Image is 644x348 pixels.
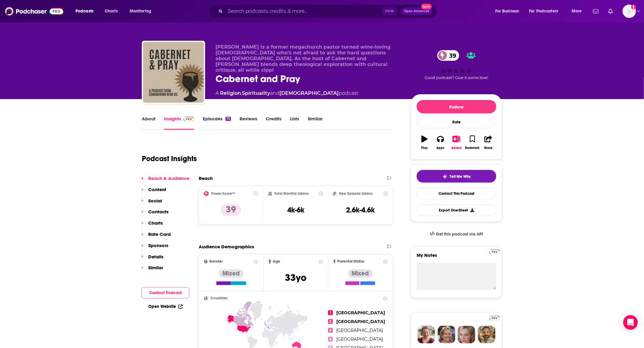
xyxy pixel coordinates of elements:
[572,7,582,16] span: More
[401,8,432,15] button: Open AdvancedNew
[337,336,383,342] span: [GEOGRAPHIC_DATA]
[148,304,183,309] a: Open Website
[287,205,304,215] h3: 4k-6k
[491,6,527,16] button: open menu
[451,146,462,150] div: Added
[142,175,189,187] button: Reach & Audience
[219,269,243,278] div: Mixed
[71,6,101,16] button: open menu
[337,310,385,315] span: [GEOGRAPHIC_DATA]
[328,310,333,315] span: 1
[142,265,163,276] button: Similar
[209,260,223,264] span: Gender
[346,205,375,215] h3: 2.6k-4.6k
[417,252,496,263] label: My Notes
[337,319,385,324] span: [GEOGRAPHIC_DATA]
[411,44,502,86] div: 39Good podcast? Give it some love!
[337,260,364,264] span: Parental Status
[148,243,168,248] p: Sponsors
[240,116,257,130] a: Reviews
[443,50,460,61] span: 39
[142,231,171,243] button: Rate Card
[348,269,373,278] div: Mixed
[489,315,500,321] a: Pro website
[449,132,464,153] button: Added
[404,10,429,13] span: Open Advanced
[417,204,496,216] button: Export One-Sheet
[220,90,241,96] a: Religion
[465,146,480,150] div: Bookmark
[148,220,163,226] p: Charts
[443,174,447,179] img: tell me why sparkle
[211,191,235,196] h2: Power Score™
[148,175,189,181] p: Reach & Audience
[567,6,590,16] button: open menu
[199,244,254,250] h2: Audience Demographics
[148,209,169,215] p: Contacts
[142,154,197,163] h1: Podcast Insights
[436,232,483,237] span: Get this podcast via API
[495,7,519,16] span: For Business
[591,6,601,16] a: Show notifications dropdown
[606,6,615,16] a: Show notifications dropdown
[417,132,432,153] button: Play
[425,75,488,80] span: Good podcast? Give it some love!
[215,44,390,73] span: [PERSON_NAME] is a former megachurch pastor turned wine-loving [DEMOGRAPHIC_DATA] who’s not afrai...
[125,6,159,16] button: open menu
[417,170,496,183] button: tell me why sparkleTell Me Why
[148,231,171,237] p: Rate Card
[422,146,428,150] div: Play
[210,296,228,300] span: Countries
[105,7,118,16] span: Charts
[489,249,500,254] a: Pro website
[148,265,163,270] p: Similar
[417,116,496,128] div: Rate
[432,132,448,153] button: Apps
[458,326,475,343] img: Jules Profile
[221,204,241,216] p: 39
[437,50,460,61] a: 39
[382,7,397,15] span: Ctrl K
[75,7,93,16] span: Podcasts
[425,227,488,242] a: Get this podcast via API
[241,90,242,96] span: ,
[623,5,636,18] button: Show profile menu
[142,254,163,265] button: Details
[437,146,445,150] div: Apps
[164,116,194,130] a: InsightsPodchaser Pro
[142,187,166,198] button: Content
[489,250,500,254] img: Podchaser Pro
[464,132,480,153] button: Bookmark
[481,132,496,153] button: Share
[418,326,435,343] img: Sydney Profile
[143,42,204,103] img: Cabernet and Pray
[242,90,270,96] a: Spirituality
[623,5,636,18] span: Logged in as eerdmans
[142,116,156,130] a: About
[142,198,162,209] button: Social
[148,254,163,260] p: Details
[478,326,495,343] img: Jon Profile
[215,90,358,97] div: A podcast
[130,7,151,16] span: Monitoring
[148,187,166,192] p: Content
[484,146,492,150] div: Share
[337,328,383,333] span: [GEOGRAPHIC_DATA]
[328,337,333,342] span: 4
[623,5,636,18] img: User Profile
[101,6,121,16] a: Charts
[279,90,339,96] a: [DEMOGRAPHIC_DATA]
[226,117,231,121] div: 73
[270,90,279,96] span: and
[275,191,309,196] h2: Total Monthly Listens
[184,117,194,122] img: Podchaser Pro
[328,328,333,333] span: 3
[525,6,567,16] button: open menu
[203,116,231,130] a: Episodes73
[308,116,323,130] a: Similar
[421,4,432,9] span: New
[5,5,63,17] img: Podchaser - Follow, Share and Rate Podcasts
[214,4,443,18] div: Search podcasts, credits, & more...
[225,6,382,16] input: Search podcasts, credits, & more...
